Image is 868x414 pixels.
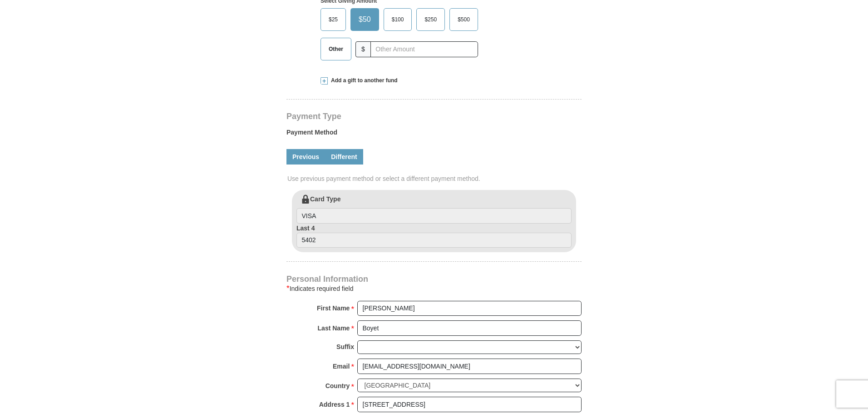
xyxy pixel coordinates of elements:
span: Add a gift to another fund [328,77,398,85]
strong: Address 1 [319,398,350,411]
label: Last 4 [296,224,572,248]
div: Indicates required field [286,283,582,294]
strong: Last Name [318,322,350,334]
span: $500 [453,13,474,26]
strong: Country [325,379,350,392]
strong: First Name [317,302,350,314]
strong: Suffix [336,340,354,353]
span: $ [355,41,371,57]
h4: Personal Information [286,275,582,283]
a: Different [325,149,363,165]
span: $250 [420,13,441,26]
h4: Payment Type [286,113,582,120]
input: Last 4 [296,233,572,248]
span: Other [324,42,348,56]
span: Use previous payment method or select a different payment method. [287,174,582,183]
span: $25 [324,13,342,26]
label: Payment Method [286,128,582,141]
input: Other Amount [370,41,478,57]
span: $100 [387,13,409,26]
a: Previous [286,149,325,165]
span: $50 [354,13,375,26]
input: Card Type [296,208,572,224]
strong: Email [333,360,350,373]
label: Card Type [296,195,572,224]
